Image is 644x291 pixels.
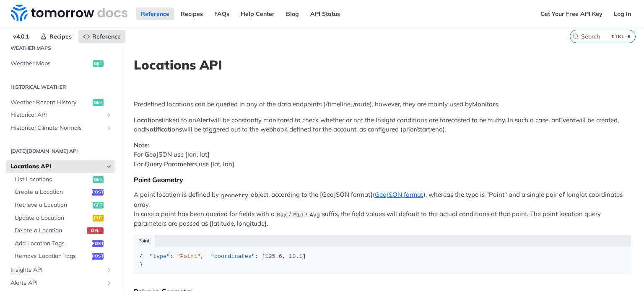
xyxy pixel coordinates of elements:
strong: Event [559,116,575,124]
strong: Monitors [472,100,498,108]
a: Update a Locationput [10,212,114,224]
span: Insights API [10,266,104,274]
a: Help Center [236,8,279,20]
a: Locations APIHide subpages for Locations API [6,160,114,173]
kbd: CTRL-K [610,32,633,41]
a: Retrieve a Locationget [10,199,114,211]
a: Recipes [176,8,208,20]
p: For GeoJSON use [lon, lat] For Query Parameters use [lat, lon] [134,141,631,169]
img: Tomorrow.io Weather API Docs [11,5,127,21]
span: v4.0.1 [8,30,34,43]
h2: Historical Weather [6,83,114,91]
span: Remove Location Tags [15,252,90,260]
div: Point Geometry [134,175,631,184]
span: Add Location Tags [15,239,90,248]
span: Historical Climate Normals [10,124,104,132]
a: Alerts APIShow subpages for Alerts API [6,277,114,289]
span: Update a Location [15,214,91,222]
a: Remove Location Tagspost [10,250,114,263]
span: post [92,189,104,196]
span: Create a Location [15,188,90,196]
strong: Note: [134,141,149,149]
span: get [93,202,104,209]
span: get [93,99,104,106]
span: 10.1 [289,253,302,260]
h2: [DATE][DOMAIN_NAME] API [6,147,114,155]
span: Historical API [10,111,104,119]
a: Insights APIShow subpages for Insights API [6,264,114,276]
a: FAQs [210,8,234,20]
span: 125.6 [265,253,282,260]
span: Retrieve a Location [15,201,91,209]
a: Blog [281,8,304,20]
span: post [92,253,104,260]
span: del [87,227,104,234]
button: Show subpages for Insights API [106,267,112,273]
a: Reference [136,8,174,20]
a: Weather Recent Historyget [6,96,114,109]
span: Weather Recent History [10,98,91,107]
span: "coordinates" [211,253,255,260]
span: Max [277,211,287,218]
span: Avg [310,211,320,218]
p: A point location is defined by object, according to the [GeoJSON format]( ), whereas the type is ... [134,190,631,229]
a: Log In [609,8,636,20]
span: Alerts API [10,279,104,287]
h2: Weather Maps [6,44,114,52]
span: Recipes [49,33,72,40]
a: Create a Locationpost [10,186,114,198]
span: Min [293,211,303,218]
a: Weather Mapsget [6,57,114,70]
strong: Locations [134,116,162,124]
span: geometry [221,192,248,198]
a: Delete a Locationdel [10,224,114,237]
p: Predefined locations can be queried in any of the data endpoints (/timeline, /route), however, th... [134,100,631,109]
span: get [93,60,104,67]
svg: Search [572,33,579,40]
button: Show subpages for Alerts API [106,280,112,286]
a: Reference [78,30,125,43]
button: Show subpages for Historical API [106,112,112,118]
p: linked to an will be constantly monitored to check whether or not the Insight conditions are fore... [134,116,631,134]
div: { : , : [ , ] } [140,252,626,269]
span: put [93,215,104,221]
span: Weather Maps [10,59,91,68]
strong: Alert [196,116,210,124]
a: GeoJSON format [375,191,423,198]
button: Show subpages for Historical Climate Normals [106,125,112,131]
a: API Status [306,8,345,20]
span: post [92,240,104,247]
span: "Point" [177,253,201,260]
span: "type" [150,253,170,260]
a: Recipes [36,30,76,43]
a: Get Your Free API Key [536,8,607,20]
span: Delete a Location [15,227,85,235]
button: Hide subpages for Locations API [106,163,112,170]
h1: Locations API [134,57,631,72]
a: Add Location Tagspost [10,237,114,250]
span: List Locations [15,175,91,184]
span: Reference [92,33,121,40]
a: Historical Climate NormalsShow subpages for Historical Climate Normals [6,122,114,134]
a: Historical APIShow subpages for Historical API [6,109,114,121]
strong: Notifications [145,125,182,133]
span: get [93,176,104,183]
a: List Locationsget [10,173,114,186]
span: Locations API [10,162,104,171]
